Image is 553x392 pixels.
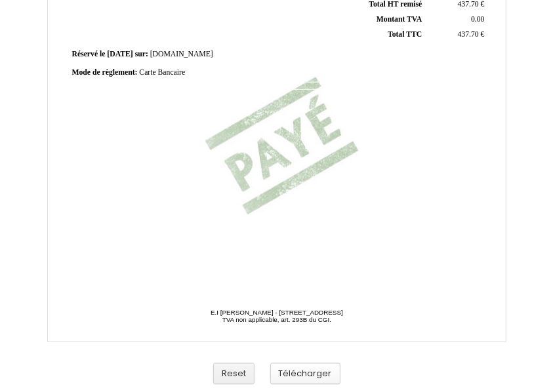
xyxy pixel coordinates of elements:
span: [DATE] [107,50,133,58]
span: Montant TVA [377,15,422,24]
button: Télécharger [270,363,340,385]
span: Réservé le [72,50,106,58]
span: 437.70 [458,30,479,39]
span: 0.00 [471,15,484,24]
td: € [424,27,487,42]
button: Reset [213,363,255,385]
span: E.I [PERSON_NAME] - [STREET_ADDRESS] [211,309,343,316]
span: Mode de règlement: [72,68,138,77]
span: [DOMAIN_NAME] [150,50,213,58]
span: sur: [135,50,148,58]
span: Carte Bancaire [139,68,185,77]
span: TVA non applicable, art. 293B du CGI. [222,316,331,323]
span: Total TTC [388,30,422,39]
